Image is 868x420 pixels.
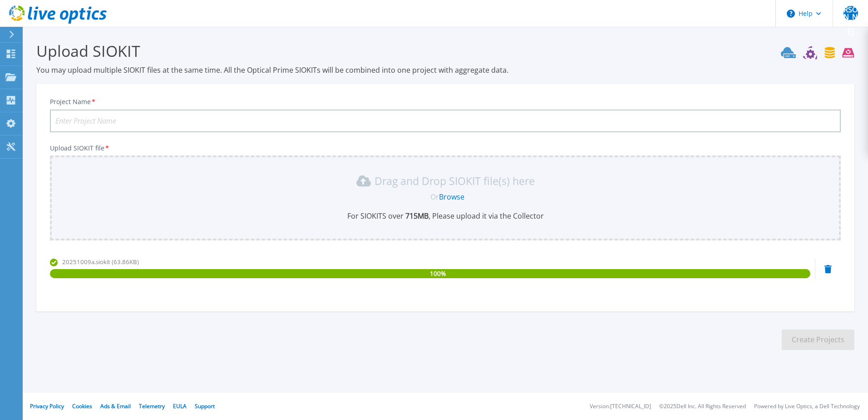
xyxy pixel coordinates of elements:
li: Powered by Live Optics, a Dell Technology [754,404,860,410]
input: Enter Project Name [50,110,841,132]
button: Create Projects [782,330,854,350]
a: Cookies [72,402,92,410]
a: EULA [173,402,187,410]
p: Upload SIOKIT file [50,145,841,152]
a: Support [195,402,215,410]
li: © 2025 Dell Inc. All Rights Reserved [659,404,746,410]
p: For SIOKITS over , Please upload it via the Collector [55,211,835,221]
div: Drag and Drop SIOKIT file(s) here OrBrowseFor SIOKITS over 715MB, Please upload it via the Collector [55,174,835,221]
p: You may upload multiple SIOKIT files at the same time. All the Optical Prime SIOKITs will be comb... [36,65,854,75]
label: Project Name [50,99,96,105]
a: Browse [439,192,464,202]
a: Ads & Email [100,402,131,410]
span: Or [430,192,439,202]
a: Privacy Policy [30,402,64,410]
li: Version: [TECHNICAL_ID] [590,404,651,410]
b: 715 MB [404,211,429,221]
h3: Upload SIOKIT [36,40,854,61]
a: Telemetry [139,402,165,410]
span: 100 % [430,269,446,278]
span: 20251009a.siokit (63.86KB) [62,258,139,266]
p: Drag and Drop SIOKIT file(s) here [375,176,535,185]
